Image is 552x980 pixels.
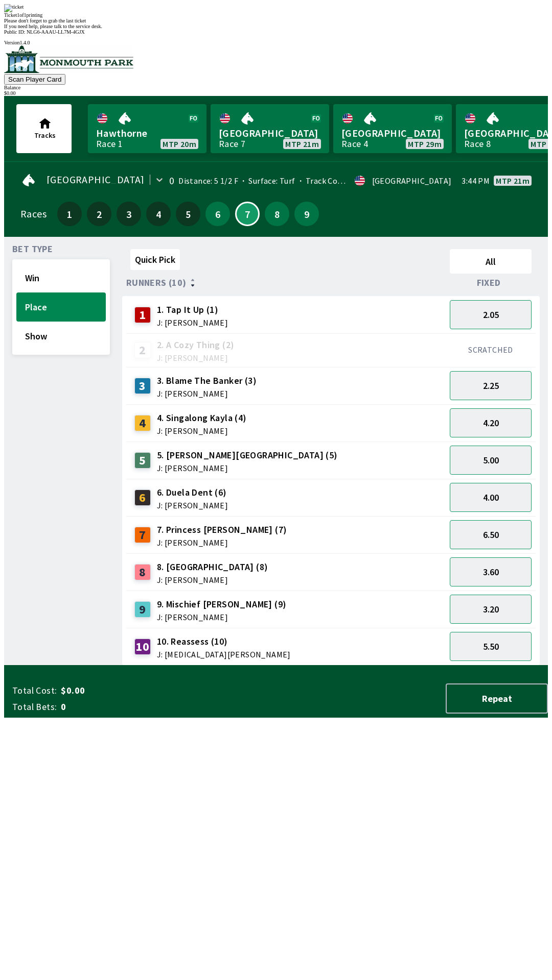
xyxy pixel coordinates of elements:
span: 9. Mischief [PERSON_NAME] (9) [157,598,287,611]
div: 5 [134,452,151,469]
div: Ticket 1 of 1 printing [4,12,548,18]
span: [GEOGRAPHIC_DATA] [47,176,145,184]
span: Quick Pick [135,254,175,265]
div: Runners (10) [126,278,446,288]
span: 4.20 [483,417,499,429]
span: Total Cost: [12,684,57,697]
div: Balance [4,85,548,90]
button: 3 [117,202,141,226]
span: 8 [267,210,287,217]
div: Race 7 [219,140,245,148]
div: Version 1.4.0 [4,40,548,45]
span: Track Condition: Firm [295,176,385,186]
span: Place [25,301,97,313]
span: J: [PERSON_NAME] [157,613,287,621]
div: [GEOGRAPHIC_DATA] [372,177,452,185]
span: 2.25 [483,380,499,391]
span: 4 [149,210,168,217]
span: All [454,256,527,267]
span: Win [25,272,97,284]
div: 2 [134,342,151,358]
span: 2. A Cozy Thing (2) [157,338,235,352]
button: 1 [57,202,82,226]
span: 9 [297,210,316,217]
a: [GEOGRAPHIC_DATA]Race 7MTP 21m [211,104,329,153]
button: Quick Pick [130,249,180,270]
div: 9 [134,601,151,618]
span: J: [PERSON_NAME] [157,389,257,398]
span: 4.00 [483,492,499,503]
span: J: [PERSON_NAME] [157,538,287,547]
span: 7 [239,211,256,216]
span: Show [25,330,97,342]
span: Distance: 5 1/2 F [178,176,238,186]
div: Fixed [446,278,536,288]
span: 2 [89,210,109,217]
span: J: [PERSON_NAME] [157,576,268,584]
span: Surface: Turf [238,176,295,186]
div: 10 [134,639,151,655]
span: 6 [208,210,227,217]
button: 8 [265,202,289,226]
span: 3 [119,210,139,217]
span: J: [PERSON_NAME] [157,501,228,509]
button: 2 [87,202,111,226]
span: Fixed [477,279,501,287]
button: 5.50 [450,632,532,661]
div: Please don't forget to grab the last ticket [4,18,548,23]
span: J: [PERSON_NAME] [157,354,235,362]
div: Race 8 [464,140,491,148]
span: 3.60 [483,566,499,578]
span: 5.00 [483,454,499,466]
span: Total Bets: [12,701,57,713]
div: Public ID: [4,29,548,35]
button: 2.25 [450,371,532,400]
span: J: [PERSON_NAME] [157,427,247,435]
span: 0 [61,701,222,713]
div: 8 [134,564,151,580]
button: Repeat [446,683,548,714]
span: MTP 21m [285,140,319,148]
div: 1 [134,307,151,323]
a: HawthorneRace 1MTP 20m [88,104,206,153]
div: 4 [134,415,151,431]
button: 7 [235,202,260,226]
button: Place [16,292,106,322]
div: SCRATCHED [450,345,532,355]
img: venue logo [4,45,133,73]
span: MTP 29m [408,140,442,148]
div: 7 [134,527,151,543]
span: If you need help, please talk to the service desk. [4,23,102,29]
span: Runners (10) [126,279,187,287]
span: [GEOGRAPHIC_DATA] [341,127,444,140]
div: 0 [169,177,174,185]
span: MTP 21m [496,177,530,185]
div: $ 0.00 [4,90,548,96]
span: 5.50 [483,641,499,652]
span: J: [PERSON_NAME] [157,318,228,327]
span: 3.20 [483,603,499,615]
button: 2.05 [450,300,532,329]
img: ticket [4,4,24,12]
span: NLG6-AAAU-LL7M-4GJX [27,29,85,35]
button: Tracks [16,104,72,153]
button: 4.00 [450,483,532,512]
a: [GEOGRAPHIC_DATA]Race 4MTP 29m [333,104,452,153]
span: 1. Tap It Up (1) [157,303,228,316]
span: 1 [60,210,79,217]
button: All [450,249,532,274]
span: 8. [GEOGRAPHIC_DATA] (8) [157,560,268,574]
span: 4. Singalong Kayla (4) [157,411,247,425]
span: [GEOGRAPHIC_DATA] [219,127,321,140]
button: 9 [294,202,319,226]
span: 5 [178,210,198,217]
button: Scan Player Card [4,74,65,85]
button: 3.20 [450,595,532,624]
span: 5. [PERSON_NAME][GEOGRAPHIC_DATA] (5) [157,449,338,462]
span: 3. Blame The Banker (3) [157,374,257,387]
span: J: [PERSON_NAME] [157,464,338,472]
span: Repeat [455,693,539,704]
span: $0.00 [61,684,222,697]
button: Win [16,263,106,292]
div: 6 [134,489,151,506]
